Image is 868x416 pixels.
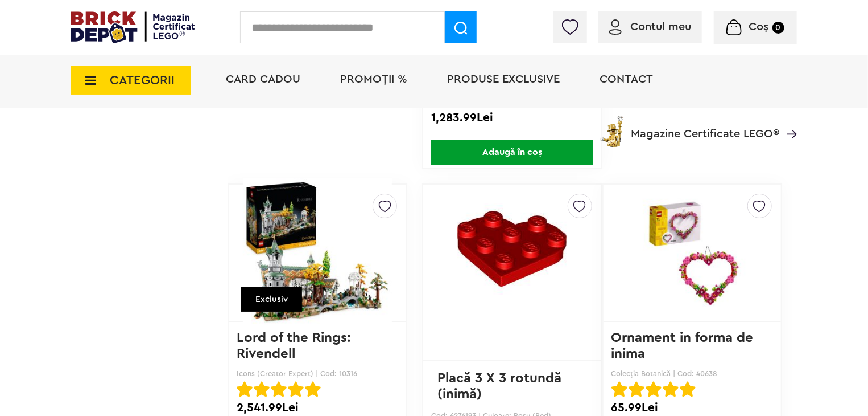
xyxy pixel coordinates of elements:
[254,381,270,397] img: Evaluare cu stele
[431,140,593,165] span: Adaugă în coș
[772,22,784,34] small: 0
[646,381,662,397] img: Evaluare cu stele
[631,113,779,140] span: Magazine Certificate LEGO®
[241,287,302,312] div: Exclusiv
[611,369,773,378] p: Colecția Botanică | Cod: 40638
[611,401,773,415] div: 65.99Lei
[437,194,586,304] img: Placă 3 X 3 rotundă (inimă)
[226,74,300,85] a: Card Cadou
[611,331,758,361] a: Ornament in forma de inima
[271,381,287,397] img: Evaluare cu stele
[237,401,398,415] div: 2,541.99Lei
[600,74,653,85] a: Contact
[609,21,691,32] a: Contul meu
[629,381,644,397] img: Evaluare cu stele
[779,113,797,125] a: Magazine Certificate LEGO®
[237,381,253,397] img: Evaluare cu stele
[618,195,767,311] img: Ornament in forma de inima
[423,140,601,165] a: Adaugă în coș
[237,331,355,361] a: Lord of the Rings: Rivendell
[437,372,565,401] a: Placă 3 X 3 rotundă (inimă)
[447,74,560,85] a: Produse exclusive
[243,173,392,333] img: Lord of the Rings: Rivendell
[680,381,696,397] img: Evaluare cu stele
[749,21,769,32] span: Coș
[611,381,627,397] img: Evaluare cu stele
[110,74,175,87] span: CATEGORII
[237,369,398,378] p: Icons (Creator Expert) | Cod: 10316
[663,381,679,397] img: Evaluare cu stele
[630,21,691,32] span: Contul meu
[305,381,321,397] img: Evaluare cu stele
[288,381,304,397] img: Evaluare cu stele
[340,74,407,85] a: PROMOȚII %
